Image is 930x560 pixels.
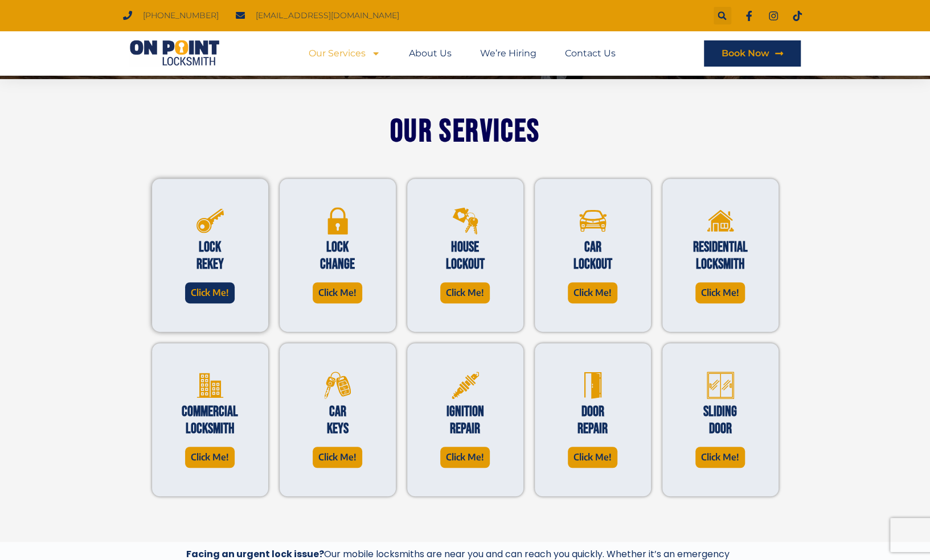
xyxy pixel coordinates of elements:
span: Click Me! [573,450,612,465]
span: Click Me! [191,285,229,300]
span: Click Me! [573,285,612,300]
a: Click Me! [313,447,362,468]
a: Click Me! [185,447,235,468]
span: Click Me! [191,450,229,465]
a: Contact Us [565,40,616,67]
a: Click Me! [695,282,745,303]
span: Click Me! [701,285,739,300]
span: Book Now [721,49,769,58]
h2: Lock Rekey [181,239,240,273]
a: Click Me! [568,447,617,468]
a: Click Me! [440,282,490,303]
h2: Residential Locksmith [691,239,750,273]
a: Click Me! [185,282,235,303]
span: Click Me! [446,285,484,300]
h2: Our Services [146,119,784,145]
h2: House Lockout [436,239,495,273]
span: [EMAIL_ADDRESS][DOMAIN_NAME] [253,8,399,23]
a: About Us [409,40,452,67]
h2: Lock change [308,239,367,273]
a: Click Me! [568,282,617,303]
h2: Sliding door [691,403,750,438]
h2: Car Keys [308,403,367,438]
h2: Car Lockout [563,239,622,273]
a: Book Now [704,40,801,67]
a: Click Me! [695,447,745,468]
h2: Commercial Locksmith [181,403,240,438]
span: [PHONE_NUMBER] [140,8,219,23]
a: Click Me! [313,282,362,303]
a: Click Me! [440,447,490,468]
span: Click Me! [701,450,739,465]
span: Click Me! [318,450,357,465]
span: Click Me! [318,285,357,300]
span: Click Me! [446,450,484,465]
h2: Door Repair [563,403,622,438]
nav: Menu [309,40,616,67]
a: We’re Hiring [480,40,536,67]
h2: IGNITION REPAIR [436,403,495,438]
a: Our Services [309,40,380,67]
div: Search [714,7,731,24]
